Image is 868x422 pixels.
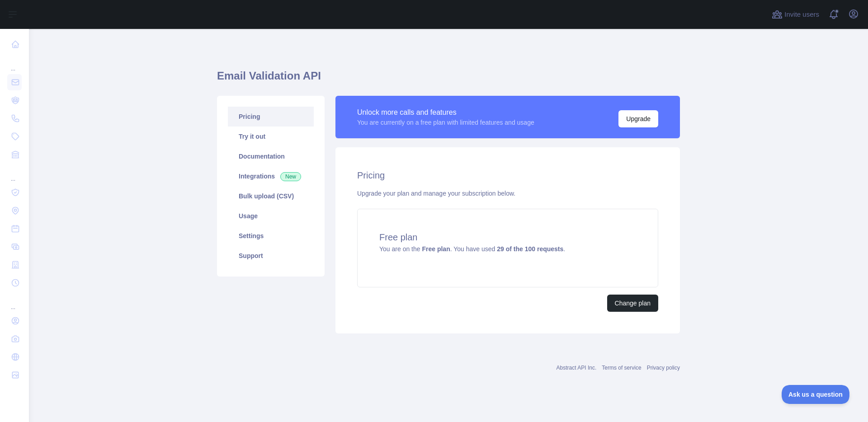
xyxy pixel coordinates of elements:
a: Support [228,246,314,266]
strong: Free plan [422,245,450,253]
a: Usage [228,206,314,226]
div: ... [7,293,22,311]
span: You are on the . You have used . [379,245,565,253]
div: ... [7,54,22,72]
strong: 29 of the 100 requests [497,245,563,253]
iframe: Toggle Customer Support [782,385,850,404]
a: Bulk upload (CSV) [228,186,314,206]
a: Try it out [228,127,314,146]
a: Settings [228,226,314,246]
div: ... [7,164,22,183]
a: Abstract API Inc. [557,365,597,371]
button: Change plan [607,295,658,312]
button: Invite users [770,7,821,22]
div: Unlock more calls and features [357,107,534,118]
a: Pricing [228,107,314,127]
h2: Pricing [357,169,658,182]
div: You are currently on a free plan with limited features and usage [357,118,534,127]
h1: Email Validation API [217,69,680,90]
h4: Free plan [379,231,636,244]
div: Upgrade your plan and manage your subscription below. [357,189,658,198]
a: Privacy policy [647,365,680,371]
a: Terms of service [602,365,641,371]
button: Upgrade [618,110,658,127]
a: Integrations New [228,166,314,186]
span: Invite users [784,9,819,20]
a: Documentation [228,146,314,166]
span: New [280,172,301,181]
